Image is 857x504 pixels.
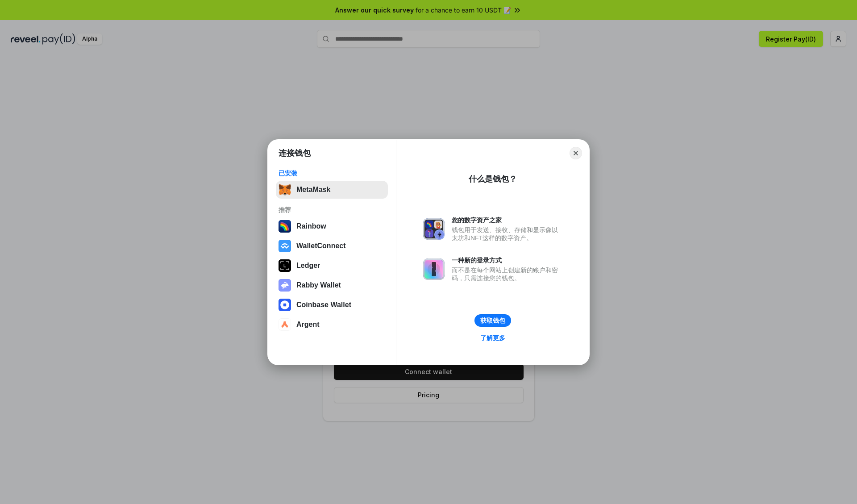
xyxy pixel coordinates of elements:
[276,296,388,314] button: Coinbase Wallet
[296,281,341,289] div: Rabby Wallet
[296,301,351,309] div: Coinbase Wallet
[480,334,505,342] div: 了解更多
[296,222,326,230] div: Rainbow
[296,242,346,250] div: WalletConnect
[452,216,562,224] div: 您的数字资产之家
[279,220,291,233] img: svg+xml,%3Csvg%20width%3D%22120%22%20height%3D%22120%22%20viewBox%3D%220%200%20120%20120%22%20fil...
[279,206,385,214] div: 推荐
[276,276,388,294] button: Rabby Wallet
[279,279,291,292] img: svg+xml,%3Csvg%20xmlns%3D%22http%3A%2F%2Fwww.w3.org%2F2000%2Fsvg%22%20fill%3D%22none%22%20viewBox...
[276,237,388,255] button: WalletConnect
[475,332,511,344] a: 了解更多
[279,299,291,311] img: svg+xml,%3Csvg%20width%3D%2228%22%20height%3D%2228%22%20viewBox%3D%220%200%2028%2028%22%20fill%3D...
[423,258,445,280] img: svg+xml,%3Csvg%20xmlns%3D%22http%3A%2F%2Fwww.w3.org%2F2000%2Fsvg%22%20fill%3D%22none%22%20viewBox...
[474,314,511,327] button: 获取钱包
[452,266,562,282] div: 而不是在每个网站上创建新的账户和密码，只需连接您的钱包。
[279,259,291,272] img: svg+xml,%3Csvg%20xmlns%3D%22http%3A%2F%2Fwww.w3.org%2F2000%2Fsvg%22%20width%3D%2228%22%20height%3...
[296,321,320,329] div: Argent
[480,317,505,325] div: 获取钱包
[452,226,562,242] div: 钱包用于发送、接收、存储和显示像以太坊和NFT这样的数字资产。
[279,148,311,158] h1: 连接钱包
[276,181,388,199] button: MetaMask
[570,147,582,159] button: Close
[296,262,320,270] div: Ledger
[423,218,445,240] img: svg+xml,%3Csvg%20xmlns%3D%22http%3A%2F%2Fwww.w3.org%2F2000%2Fsvg%22%20fill%3D%22none%22%20viewBox...
[276,217,388,235] button: Rainbow
[452,256,562,264] div: 一种新的登录方式
[276,257,388,275] button: Ledger
[279,183,291,196] img: svg+xml,%3Csvg%20fill%3D%22none%22%20height%3D%2233%22%20viewBox%3D%220%200%2035%2033%22%20width%...
[279,240,291,252] img: svg+xml,%3Csvg%20width%3D%2228%22%20height%3D%2228%22%20viewBox%3D%220%200%2028%2028%22%20fill%3D...
[276,316,388,333] button: Argent
[296,186,330,194] div: MetaMask
[469,174,517,184] div: 什么是钱包？
[279,318,291,331] img: svg+xml,%3Csvg%20width%3D%2228%22%20height%3D%2228%22%20viewBox%3D%220%200%2028%2028%22%20fill%3D...
[279,169,385,177] div: 已安装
